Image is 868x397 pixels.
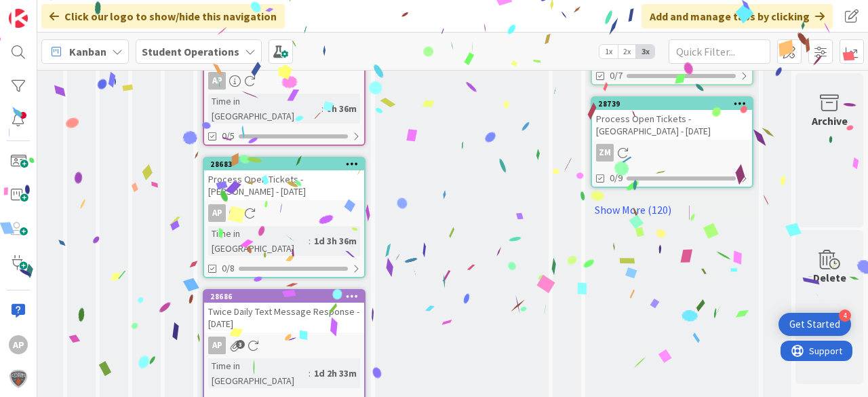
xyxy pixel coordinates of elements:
div: 28686 [204,290,364,303]
span: 1x [599,45,618,58]
img: Visit kanbanzone.com [9,9,28,28]
div: 4 [839,309,851,322]
span: Support [28,2,62,18]
div: Process Open Tickets - [PERSON_NAME] - [DATE] [204,170,364,200]
div: AP [204,337,364,354]
div: 28686Twice Daily Text Message Response - [DATE] [204,290,364,333]
b: Student Operations [142,45,239,58]
div: AP [208,337,226,354]
div: Time in [GEOGRAPHIC_DATA] [208,94,321,124]
span: 3x [636,45,654,58]
div: Get Started [789,318,840,331]
div: 28739 [592,98,752,110]
span: 0/7 [610,69,623,83]
div: Time in [GEOGRAPHIC_DATA] [208,358,309,388]
a: APTime in [GEOGRAPHIC_DATA]:9h 36m0/5 [203,37,366,146]
span: 2x [618,45,636,58]
div: AP [204,204,364,222]
span: 0/8 [222,261,235,276]
a: 28739Process Open Tickets - [GEOGRAPHIC_DATA] - [DATE]ZM0/9 [591,96,753,188]
span: 0/5 [222,129,235,143]
div: Time in [GEOGRAPHIC_DATA] [208,226,309,256]
a: 28683Process Open Tickets - [PERSON_NAME] - [DATE]APTime in [GEOGRAPHIC_DATA]:1d 3h 36m0/8 [203,157,366,278]
div: 28683 [210,159,364,169]
span: : [309,366,311,381]
div: 9h 36m [323,101,360,116]
div: ZM [596,144,614,162]
img: avatar [9,369,28,388]
div: 28686 [210,292,364,301]
div: 1d 3h 36m [311,233,360,248]
div: 28739Process Open Tickets - [GEOGRAPHIC_DATA] - [DATE] [592,98,752,140]
div: 28683 [204,158,364,170]
div: AP [204,72,364,90]
div: Add and manage tabs by clicking [642,4,833,29]
div: Twice Daily Text Message Response - [DATE] [204,303,364,333]
div: ZM [592,144,752,162]
span: Kanban [69,43,106,60]
div: AP [208,72,226,90]
input: Quick Filter... [669,39,770,64]
span: 3 [236,340,245,349]
div: 28683Process Open Tickets - [PERSON_NAME] - [DATE] [204,158,364,200]
span: : [321,101,323,116]
div: Delete [813,269,846,286]
div: AP [9,335,28,354]
div: Process Open Tickets - [GEOGRAPHIC_DATA] - [DATE] [592,110,752,140]
span: 0/9 [610,171,623,185]
div: 28739 [598,99,752,109]
div: Open Get Started checklist, remaining modules: 4 [778,313,851,336]
a: Show More (120) [591,199,753,221]
div: Archive [812,113,848,129]
span: : [309,233,311,248]
div: AP [208,204,226,222]
div: 1d 2h 33m [311,366,360,381]
div: Click our logo to show/hide this navigation [41,4,285,29]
